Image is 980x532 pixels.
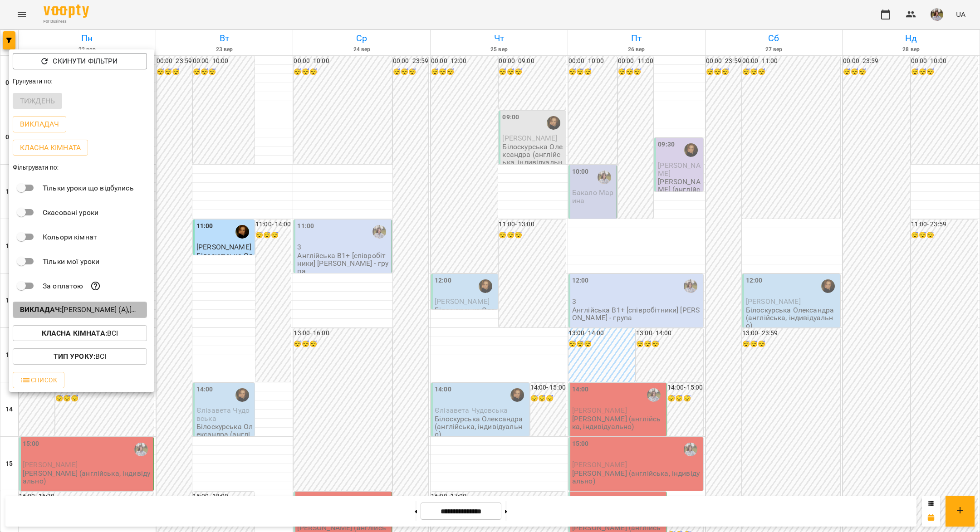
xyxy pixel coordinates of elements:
[42,329,107,337] b: Класна кімната :
[13,348,147,365] button: Тип Уроку:Всі
[20,304,140,315] p: [PERSON_NAME] (а),[PERSON_NAME] (а)
[20,119,59,130] p: Викладач
[43,183,134,194] p: Тільки уроки що відбулись
[13,325,147,342] button: Класна кімната:Всі
[43,281,83,292] p: За оплатою
[43,256,99,267] p: Тільки мої уроки
[13,302,147,318] button: Викладач:[PERSON_NAME] (а),[PERSON_NAME] (а)
[53,56,118,67] p: Скинути фільтри
[42,328,118,339] p: Всі
[9,73,154,89] div: Групувати по:
[9,159,154,176] div: Фільтрувати по:
[13,116,66,132] button: Викладач
[20,375,57,386] span: Список
[13,53,147,69] button: Скинути фільтри
[43,207,98,218] p: Скасовані уроки
[20,142,81,153] p: Класна кімната
[54,352,95,361] b: Тип Уроку :
[54,351,107,362] p: Всі
[13,372,64,388] button: Список
[13,140,88,156] button: Класна кімната
[43,232,97,243] p: Кольори кімнат
[20,305,62,314] b: Викладач :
